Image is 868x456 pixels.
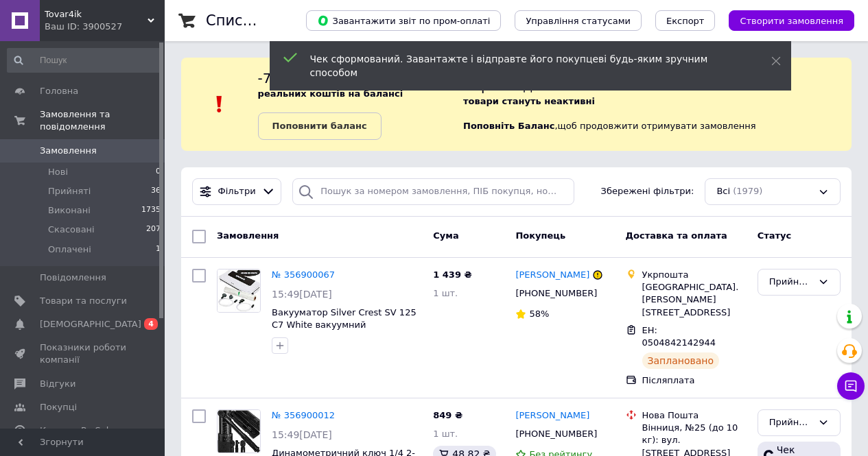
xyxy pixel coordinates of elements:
[642,352,720,369] div: Заплановано
[258,112,382,140] a: Поповнити баланс
[515,230,565,241] span: Покупець
[626,230,727,241] span: Доставка та оплата
[769,416,812,430] div: Прийнято
[156,243,161,256] span: 1
[40,295,127,307] span: Товари та послуги
[218,269,260,312] img: Фото товару
[463,121,554,131] b: Поповніть Баланс
[769,275,812,289] div: Прийнято
[655,10,716,31] button: Експорт
[40,145,97,157] span: Замовлення
[433,269,471,280] span: 1 439 ₴
[642,409,747,422] div: Нова Пошта
[48,204,91,217] span: Виконані
[48,166,68,178] span: Нові
[515,409,589,422] a: [PERSON_NAME]
[463,69,852,140] div: , щоб продовжити отримувати замовлення
[529,309,549,319] span: 58%
[141,204,161,217] span: 1735
[729,10,854,31] button: Створити замовлення
[156,166,161,178] span: 0
[40,85,78,97] span: Головна
[837,372,865,400] button: Чат з покупцем
[272,410,335,420] a: № 356900012
[513,285,600,302] div: [PHONE_NUMBER]
[258,70,326,86] span: -706.05 ₴
[317,14,490,27] span: Завантажити звіт по пром-оплаті
[258,88,403,99] b: реальних коштів на балансі
[218,185,256,198] span: Фільтри
[272,269,335,280] a: № 356900067
[642,281,747,319] div: [GEOGRAPHIC_DATA]. [PERSON_NAME][STREET_ADDRESS]
[740,16,843,26] span: Створити замовлення
[217,230,279,241] span: Замовлення
[272,307,417,356] a: Вакууматор Silver Crest SV 125 C7 White вакуумний пакувальник 125 Вт [GEOGRAPHIC_DATA]
[515,269,589,282] a: [PERSON_NAME]
[217,269,261,313] a: Фото товару
[292,178,574,205] input: Пошук за номером замовлення, ПІБ покупця, номером телефону, Email, номером накладної
[515,10,642,31] button: Управління статусами
[642,325,716,348] span: ЕН: 0504842142944
[272,429,332,440] span: 15:49[DATE]
[40,378,75,390] span: Відгуки
[715,15,854,25] a: Створити замовлення
[733,186,762,196] span: (1979)
[151,185,161,197] span: 36
[48,185,91,197] span: Прийняті
[40,341,127,366] span: Показники роботи компанії
[209,94,230,115] img: :exclamation:
[513,425,600,443] div: [PHONE_NUMBER]
[217,409,261,453] a: Фото товару
[433,230,458,241] span: Cума
[716,185,730,198] span: Всі
[146,224,161,236] span: 207
[272,121,367,131] b: Поповнити баланс
[310,52,737,80] div: Чек сформований. Завантажте і відправте його покупцеві будь-яким зручним способом
[48,224,95,236] span: Скасовані
[45,8,148,21] span: Tovar4ik
[758,230,792,241] span: Статус
[40,424,114,437] span: Каталог ProSale
[218,410,260,453] img: Фото товару
[666,16,705,26] span: Експорт
[601,185,694,198] span: Збережені фільтри:
[144,318,158,330] span: 4
[526,16,631,26] span: Управління статусами
[272,289,332,300] span: 15:49[DATE]
[45,21,165,33] div: Ваш ID: 3900527
[48,243,91,256] span: Оплачені
[40,401,77,413] span: Покупці
[7,48,162,73] input: Пошук
[40,108,165,133] span: Замовлення та повідомлення
[40,318,141,331] span: [DEMOGRAPHIC_DATA]
[433,288,458,298] span: 1 шт.
[463,96,595,106] b: товари стануть неактивні
[433,429,458,439] span: 1 шт.
[206,12,345,29] h1: Список замовлень
[306,10,501,31] button: Завантажити звіт по пром-оплаті
[433,410,462,420] span: 849 ₴
[642,374,747,387] div: Післяплата
[642,269,747,281] div: Укрпошта
[40,272,106,284] span: Повідомлення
